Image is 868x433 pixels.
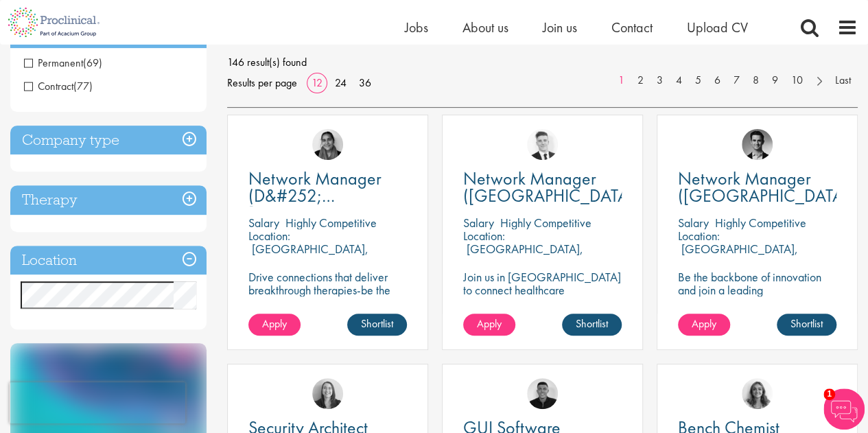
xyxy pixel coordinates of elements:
a: About us [462,19,508,36]
a: Network Manager ([GEOGRAPHIC_DATA]) [463,170,622,204]
p: [GEOGRAPHIC_DATA], [GEOGRAPHIC_DATA] [463,241,583,270]
span: 1 [823,388,835,400]
img: Anjali Parbhu [312,129,343,160]
a: 3 [650,73,670,89]
a: Upload CV [687,19,748,36]
a: 8 [746,73,766,89]
span: Salary [678,215,709,231]
span: Contract [24,79,93,93]
img: Nicolas Daniel [527,129,558,160]
span: Salary [248,215,279,231]
span: Apply [477,316,502,331]
a: 5 [688,73,708,89]
span: Apply [262,316,287,331]
span: Apply [692,316,716,331]
span: Permanent [24,56,83,70]
a: 24 [330,75,351,90]
span: (69) [83,56,102,70]
a: Apply [678,314,730,336]
span: Network Manager (D&#252;[GEOGRAPHIC_DATA]) [248,167,419,224]
a: 12 [307,75,327,90]
a: Shortlist [562,314,622,336]
a: Join us [543,19,577,36]
span: 146 result(s) found [227,52,858,73]
span: Network Manager ([GEOGRAPHIC_DATA]) [463,167,640,207]
a: Last [828,73,858,89]
a: Contact [611,19,653,36]
span: Location: [678,228,720,244]
span: Permanent [24,56,102,70]
a: 2 [631,73,650,89]
iframe: reCAPTCHA [10,382,185,423]
img: Chatbot [823,388,865,430]
a: 4 [669,73,689,89]
p: [GEOGRAPHIC_DATA], [GEOGRAPHIC_DATA] [248,241,368,270]
a: 1 [611,73,631,89]
h3: Company type [10,126,207,155]
img: Max Slevogt [742,129,773,160]
a: Network Manager ([GEOGRAPHIC_DATA]) [678,170,836,204]
p: Join us in [GEOGRAPHIC_DATA] to connect healthcare professionals with breakthrough therapies and ... [463,270,622,336]
p: Highly Competitive [715,215,806,231]
span: Network Manager ([GEOGRAPHIC_DATA]) [678,167,854,207]
img: Christian Andersen [527,378,558,409]
span: Results per page [227,73,297,93]
span: Location: [463,228,505,244]
a: 10 [784,73,810,89]
p: Drive connections that deliver breakthrough therapies-be the link between innovation and impact i... [248,270,407,323]
p: Highly Competitive [285,215,377,231]
span: Salary [463,215,494,231]
span: Location: [248,228,290,244]
h3: Therapy [10,185,207,215]
a: Apply [463,314,515,336]
a: Jobs [405,19,428,36]
a: 9 [765,73,785,89]
span: (77) [73,79,93,93]
img: Mia Kellerman [312,378,343,409]
p: Be the backbone of innovation and join a leading pharmaceutical company to help keep life-changin... [678,270,836,336]
a: Shortlist [347,314,407,336]
h3: Location [10,246,207,275]
a: 6 [707,73,727,89]
span: Contract [24,79,73,93]
a: 36 [354,75,376,90]
p: [GEOGRAPHIC_DATA], [GEOGRAPHIC_DATA] [678,241,798,270]
p: Highly Competitive [500,215,591,231]
a: Network Manager (D&#252;[GEOGRAPHIC_DATA]) [248,170,407,204]
a: Shortlist [777,314,836,336]
a: 7 [727,73,747,89]
a: Apply [248,314,301,336]
img: Jackie Cerchio [742,378,773,409]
